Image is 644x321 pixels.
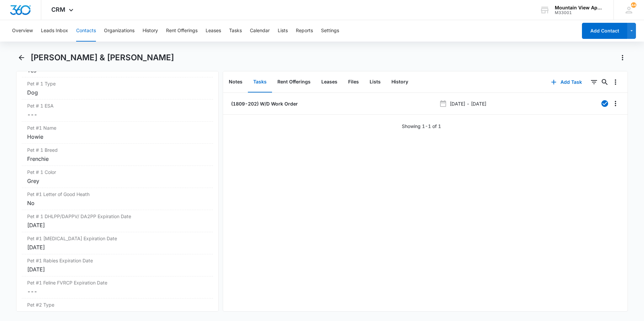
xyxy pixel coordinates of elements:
button: Tasks [229,20,242,42]
label: Pet #2 Type [27,301,208,308]
div: Pet # 1 ESA--- [22,100,213,122]
label: Pet # 1 DHLPP/DAPPV/ DA2PP Expiration Date [27,213,208,220]
button: Search... [599,77,610,87]
button: Tasks [248,72,272,92]
button: Back [16,52,26,63]
div: Pet #1 NameHowie [22,122,213,144]
div: Frenchie [27,155,208,163]
button: Add Contact [582,23,627,39]
button: Rent Offerings [166,20,198,42]
label: Pet #1 [MEDICAL_DATA] Expiration Date [27,235,208,242]
button: Overflow Menu [610,77,621,87]
button: Calendar [250,20,270,42]
span: 44 [631,2,636,8]
div: Pet #1 Letter of Good HeathNo [22,188,213,210]
label: Pet #1 Letter of Good Heath [27,191,208,198]
button: Contacts [76,20,96,42]
button: History [143,20,158,42]
a: (1809-202) W/D Work Order [230,100,298,107]
div: [DATE] [27,243,208,251]
div: [DATE] [27,221,208,229]
button: Overview [12,20,33,42]
button: Overflow Menu [610,98,621,109]
div: Pet # 1 ColorGrey [22,166,213,188]
div: Pet # 1 BreedFrenchie [22,144,213,166]
div: [DATE] [27,265,208,273]
button: Leads Inbox [41,20,68,42]
button: Add Task [544,74,589,90]
dd: --- [27,111,208,119]
span: CRM [51,6,65,13]
div: Pet #1 Feline FVRCP Expiration Date--- [22,276,213,299]
label: Pet #1 Rabies Expiration Date [27,257,208,264]
button: Organizations [104,20,135,42]
div: Pet # 1 DHLPP/DAPPV/ DA2PP Expiration Date[DATE] [22,210,213,232]
div: Grey [27,177,208,185]
label: Pet # 1 Breed [27,146,208,153]
label: Pet #1 Name [27,124,208,131]
button: Files [343,72,364,92]
button: Lists [364,72,386,92]
dd: --- [27,287,208,296]
button: Leases [206,20,221,42]
p: [DATE] - [DATE] [450,100,486,107]
button: History [386,72,414,92]
button: Settings [321,20,339,42]
button: Lists [278,20,288,42]
dd: --- [27,310,208,318]
div: notifications count [631,2,636,8]
p: Showing 1-1 of 1 [402,123,441,130]
div: No [27,199,208,207]
button: Leases [316,72,343,92]
button: Actions [617,52,628,63]
button: Filters [589,77,599,87]
label: Pet # 1 Color [27,169,208,176]
button: Reports [296,20,313,42]
div: account name [555,5,604,10]
div: Howie [27,133,208,141]
div: Pet #1 [MEDICAL_DATA] Expiration Date[DATE] [22,232,213,254]
div: account id [555,10,604,15]
div: Dog [27,88,208,97]
h1: [PERSON_NAME] & [PERSON_NAME] [31,53,174,63]
button: Rent Offerings [272,72,316,92]
div: Pet # 1 TypeDog [22,77,213,100]
div: Pet #2 Type--- [22,299,213,321]
label: Pet #1 Feline FVRCP Expiration Date [27,279,208,286]
label: Pet # 1 ESA [27,102,208,109]
label: Pet # 1 Type [27,80,208,87]
div: Pet #1 Rabies Expiration Date[DATE] [22,254,213,276]
button: Notes [223,72,248,92]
